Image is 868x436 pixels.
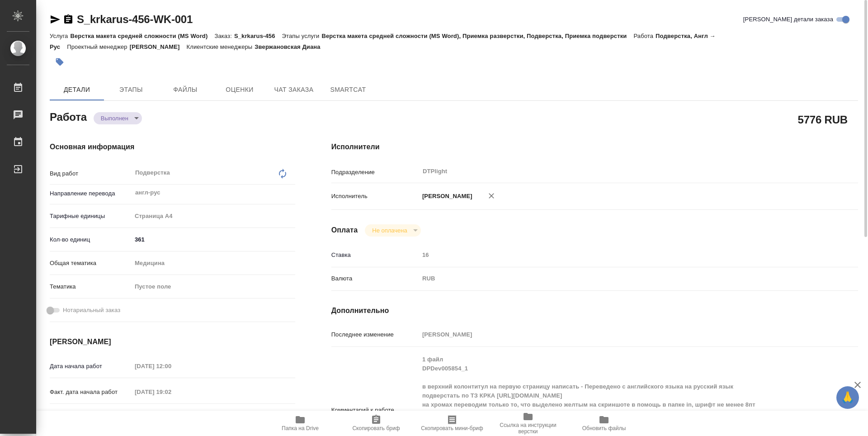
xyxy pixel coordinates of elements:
p: Услуга [50,33,70,39]
p: S_krkarus-456 [234,33,282,39]
h2: 5776 RUB [798,112,848,127]
span: Папка на Drive [282,425,319,431]
span: 🙏 [840,388,855,407]
p: [PERSON_NAME] [130,43,187,50]
button: Обновить файлы [566,411,642,436]
p: Заказ: [214,33,234,39]
div: Выполнен [365,224,420,237]
span: Нотариальный заказ [63,306,120,315]
input: ✎ Введи что-нибудь [132,233,295,246]
p: Факт. дата начала работ [50,388,132,397]
button: Скопировать ссылку [63,14,74,25]
span: Скопировать бриф [352,425,400,431]
div: Пустое поле [135,282,284,291]
p: Верстка макета средней сложности (MS Word) [70,33,214,39]
p: Валюта [331,274,419,283]
p: Кол-во единиц [50,235,132,244]
div: Медицина [132,256,295,271]
p: Общая тематика [50,259,132,268]
h4: Оплата [331,225,358,236]
span: Обновить файлы [582,425,626,431]
a: S_krkarus-456-WK-001 [77,13,193,25]
span: Ссылка на инструкции верстки [495,422,561,435]
span: Чат заказа [272,84,316,95]
h2: Работа [50,108,87,124]
p: Верстка макета средней сложности (MS Word), Приемка разверстки, Подверстка, Приемка подверстки [321,33,633,39]
span: [PERSON_NAME] детали заказа [743,15,833,24]
p: Этапы услуги [282,33,322,39]
p: Работа [633,33,656,39]
button: Добавить тэг [50,52,70,72]
p: Подразделение [331,168,419,177]
span: Скопировать мини-бриф [421,425,483,431]
h4: Основная информация [50,142,295,152]
input: Пустое поле [132,409,211,422]
p: Проектный менеджер [67,43,129,50]
button: Скопировать ссылку для ЯМессенджера [50,14,61,25]
button: 🙏 [836,386,859,409]
button: Удалить исполнителя [481,186,501,206]
p: Тарифные единицы [50,212,132,221]
span: Оценки [218,84,261,95]
span: Файлы [164,84,207,95]
div: Выполнен [94,112,142,124]
p: Ставка [331,251,419,260]
p: Вид работ [50,169,132,178]
span: Детали [55,84,99,95]
button: Ссылка на инструкции верстки [490,411,566,436]
input: Пустое поле [132,385,211,398]
p: Дата начала работ [50,362,132,371]
p: Направление перевода [50,189,132,198]
button: Папка на Drive [262,411,338,436]
div: Пустое поле [132,279,295,294]
span: Этапы [109,84,153,95]
div: Страница А4 [132,209,295,224]
p: Комментарий к работе [331,406,419,415]
p: Исполнитель [331,192,419,201]
input: Пустое поле [132,360,211,373]
button: Не оплачена [369,227,410,234]
p: [PERSON_NAME] [419,192,472,201]
button: Скопировать бриф [338,411,414,436]
h4: [PERSON_NAME] [50,336,295,347]
button: Выполнен [98,114,131,122]
span: SmartCat [326,84,370,95]
div: RUB [419,271,814,286]
p: Клиентские менеджеры [187,43,255,50]
button: Скопировать мини-бриф [414,411,490,436]
p: Последнее изменение [331,330,419,339]
p: Звержановская Диана [255,43,327,50]
h4: Исполнители [331,142,858,152]
h4: Дополнительно [331,305,858,316]
input: Пустое поле [419,328,814,341]
p: Тематика [50,282,132,291]
input: Пустое поле [419,248,814,261]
